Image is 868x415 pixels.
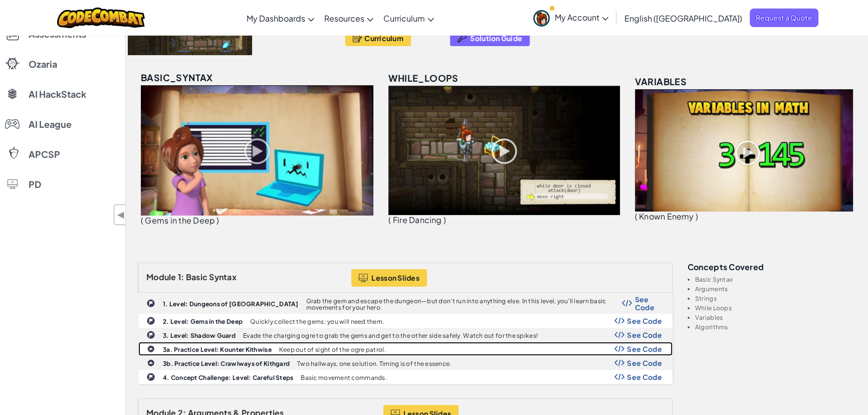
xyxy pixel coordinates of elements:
[627,373,662,381] span: See Code
[146,372,155,381] img: IconChallengeLevel.svg
[141,72,213,83] span: basic_syntax
[371,274,419,282] span: Lesson Slides
[163,300,299,308] b: 1. Level: Dungeons of [GEOGRAPHIC_DATA]
[141,85,373,216] img: basic_syntax_unlocked.png
[635,89,853,212] img: variables_unlocked.png
[388,86,619,215] img: while_loops_unlocked.png
[614,373,624,380] img: Show Code Logo
[555,12,608,23] span: My Account
[117,207,125,222] span: ◀
[163,318,243,325] b: 2. Level: Gems in the Deep
[695,276,855,283] li: Basic Syntax
[614,345,624,352] img: Show Code Logo
[163,332,236,339] b: 3. Level: Shadow Guard
[533,10,550,27] img: avatar
[324,13,364,24] span: Resources
[627,317,662,325] span: See Code
[345,30,411,46] button: Curriculum
[614,331,624,338] img: Show Code Logo
[138,293,673,314] a: 1. Level: Dungeons of [GEOGRAPHIC_DATA] Grab the gem and escape the dungeon—but don’t run into an...
[29,90,86,99] span: AI HackStack
[614,359,624,366] img: Show Code Logo
[393,215,442,225] span: Fire Dancing
[635,76,687,87] span: variables
[528,2,613,34] a: My Account
[141,215,143,226] span: (
[57,8,145,28] img: CodeCombat logo
[163,374,293,381] b: 4. Concept Challenge: Level: Careful Steps
[147,359,155,367] img: IconPracticeLevel.svg
[146,330,155,339] img: IconChallengeLevel.svg
[279,346,386,353] p: Keep out of sight of the ogre patrol.
[695,314,855,321] li: Variables
[627,345,662,353] span: See Code
[138,370,673,384] a: 4. Concept Challenge: Level: Careful Steps Basic movement commands. Show Code Logo See Code
[146,272,176,282] span: Module
[297,360,451,367] p: Two hallways, one solution. Timing is of the essence.
[138,356,673,370] a: 3b. Practice Level: Crawlways of Kithgard Two hallways, one solution. Timing is of the essence. S...
[147,345,155,353] img: IconPracticeLevel.svg
[364,34,403,42] span: Curriculum
[319,5,378,32] a: Resources
[29,60,57,69] span: Ozaria
[619,5,747,32] a: English ([GEOGRAPHIC_DATA])
[639,211,694,222] span: Known Enemy
[695,305,855,311] li: While Loops
[146,299,155,308] img: IconChallengeLevel.svg
[138,342,673,356] a: 3a. Practice Level: Kounter Kithwise Keep out of sight of the ogre patrol. Show Code Logo See Code
[351,269,427,287] button: Lesson Slides
[627,331,662,339] span: See Code
[138,314,673,328] a: 2. Level: Gems in the Deep Quickly collect the gems; you will need them. Show Code Logo See Code
[301,374,386,381] p: Basic movement commands.
[696,211,698,222] span: )
[444,215,446,225] span: )
[378,5,439,32] a: Curriculum
[163,360,290,367] b: 3b. Practice Level: Crawlways of Kithgard
[186,272,237,282] span: Basic Syntax
[29,120,72,129] span: AI League
[450,30,530,46] button: Solution Guide
[163,346,272,353] b: 3a. Practice Level: Kounter Kithwise
[695,286,855,292] li: Arguments
[688,263,855,271] h3: Concepts covered
[695,324,855,330] li: Algorithms
[178,272,184,282] span: 1:
[470,34,522,42] span: Solution Guide
[242,5,319,32] a: My Dashboards
[695,295,855,302] li: Strings
[306,298,622,311] p: Grab the gem and escape the dungeon—but don’t run into anything else. In this level, you’ll learn...
[634,295,662,311] span: See Code
[29,30,86,39] span: Assessments
[145,215,215,226] span: Gems in the Deep
[383,13,425,24] span: Curriculum
[216,215,219,226] span: )
[138,328,673,342] a: 3. Level: Shadow Guard Evade the charging ogre to grab the gems and get to the other side safely....
[635,211,637,222] span: (
[146,316,155,325] img: IconChallengeLevel.svg
[614,317,624,324] img: Show Code Logo
[624,13,742,24] span: English ([GEOGRAPHIC_DATA])
[622,300,632,307] img: Show Code Logo
[388,72,458,84] span: while_loops
[250,318,384,325] p: Quickly collect the gems; you will need them.
[627,359,662,367] span: See Code
[243,332,538,339] p: Evade the charging ogre to grab the gems and get to the other side safely. Watch out for the spikes!
[247,13,305,24] span: My Dashboards
[750,9,818,27] a: Request a Quote
[388,215,391,225] span: (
